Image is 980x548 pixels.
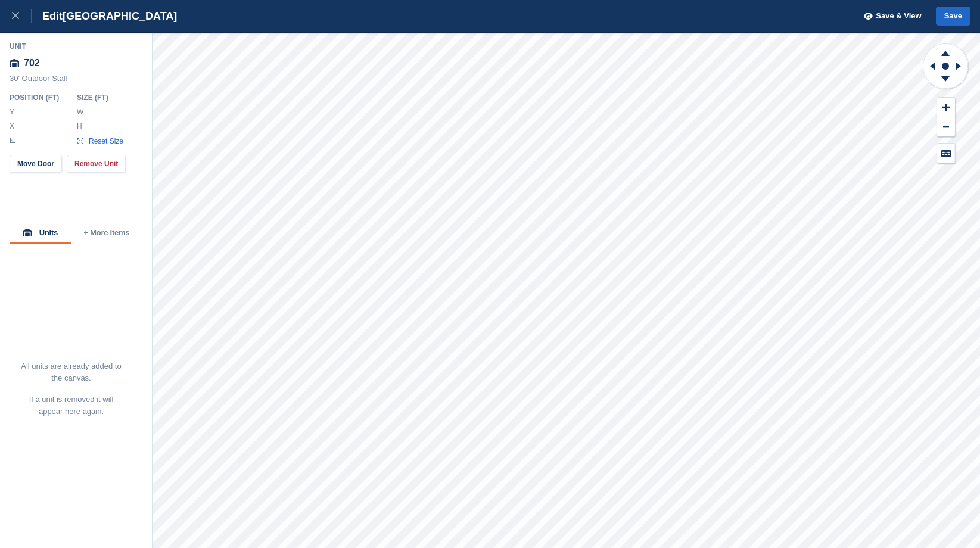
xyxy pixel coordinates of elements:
[936,7,970,26] button: Save
[876,10,921,22] span: Save & View
[77,93,129,102] div: Size ( FT )
[71,223,142,244] button: + More Items
[937,144,955,163] button: Keyboard Shortcuts
[10,138,15,143] img: angle-icn.0ed2eb85.svg
[77,107,83,117] label: W
[20,360,122,384] p: All units are already added to the canvas.
[10,107,15,117] label: Y
[67,155,126,173] button: Remove Unit
[10,223,71,244] button: Units
[20,394,122,418] p: If a unit is removed it will appear here again.
[32,9,177,23] div: Edit [GEOGRAPHIC_DATA]
[88,136,124,147] span: Reset Size
[10,155,62,173] button: Move Door
[10,52,143,74] div: 702
[77,122,83,131] label: H
[10,74,143,89] div: 30' Outdoor Stall
[937,98,955,117] button: Zoom In
[10,42,143,51] div: Unit
[10,122,15,131] label: X
[10,93,67,102] div: Position ( FT )
[857,7,922,26] button: Save & View
[937,117,955,137] button: Zoom Out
